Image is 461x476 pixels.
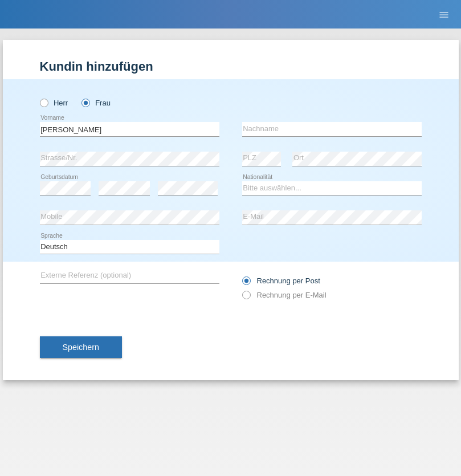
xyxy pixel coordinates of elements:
[40,59,422,74] h1: Kundin hinzufügen
[242,291,250,305] input: Rechnung per E-Mail
[40,99,47,106] input: Herr
[63,343,99,352] span: Speichern
[433,11,455,18] a: menu
[81,99,89,106] input: Frau
[40,336,122,358] button: Speichern
[242,291,327,299] label: Rechnung per E-Mail
[40,99,68,107] label: Herr
[81,99,111,107] label: Frau
[438,9,450,21] i: menu
[242,276,250,291] input: Rechnung per Post
[242,276,320,285] label: Rechnung per Post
